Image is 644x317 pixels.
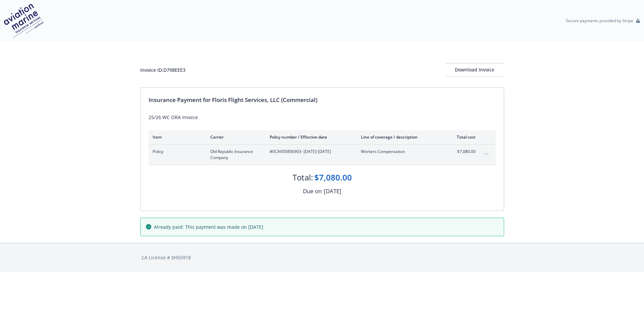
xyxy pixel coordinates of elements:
[566,18,633,23] p: Secure payments provided by Stripe
[153,149,200,155] span: Policy
[361,134,440,140] div: Line of coverage / description
[154,223,263,230] span: Already paid: This payment was made on [DATE]
[450,149,476,155] span: $7,080.00
[140,66,185,73] div: Invoice ID: D798EEE3
[324,187,341,196] div: [DATE]
[210,149,259,161] span: Old Republic Insurance Company
[361,149,440,155] span: Workers Compensation
[149,145,496,165] div: PolicyOld Republic Insurance Company#0CAV05856903- [DATE]-[DATE]Workers Compensation$7,080.00expa...
[314,172,352,183] div: $7,080.00
[445,63,504,76] div: Download Invoice
[149,114,496,121] div: 25/26 WC ORA Invoice
[210,134,259,140] div: Carrier
[153,134,200,140] div: Item
[149,96,496,104] div: Insurance Payment for Floris Flight Services, LLC (Commercial)
[303,187,322,196] div: Due on
[142,254,503,261] div: CA License # 0H55918
[481,149,492,159] button: expand content
[270,134,350,140] div: Policy number / Effective date
[270,149,350,155] span: #0CAV05856903 - [DATE]-[DATE]
[445,63,504,76] button: Download Invoice
[292,172,313,183] div: Total:
[450,134,476,140] div: Total cost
